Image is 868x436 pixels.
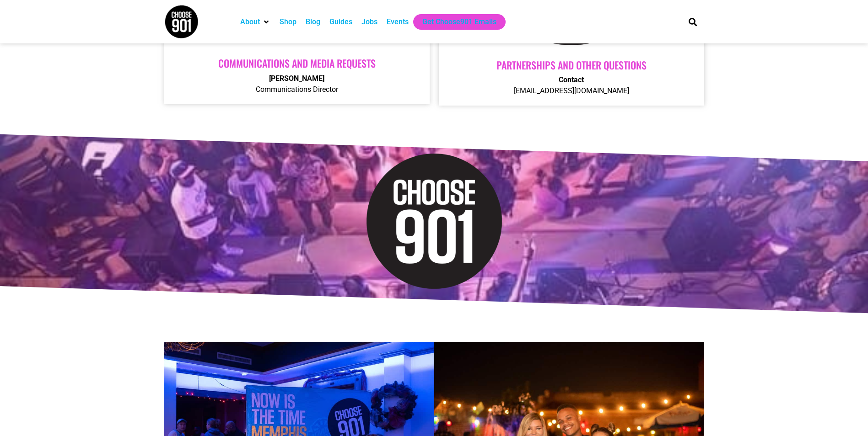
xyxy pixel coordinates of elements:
[448,74,695,96] p: [EMAIL_ADDRESS][DOMAIN_NAME]
[366,153,503,290] img: Choose 901 logo in black and white for contact purposes.
[173,73,421,95] p: Communications Director
[280,16,297,27] a: Shop
[269,74,324,83] strong: [PERSON_NAME]
[559,75,584,84] strong: Contact
[236,14,275,30] div: About
[496,58,647,72] a: Partnerships AND OTHER QUESTIONS
[685,14,700,29] div: Search
[218,56,376,70] a: Communications and Media Requests
[306,16,320,27] a: Blog
[361,16,377,27] a: Jobs
[422,16,496,27] a: Get Choose901 Emails
[240,16,260,27] a: About
[387,16,409,27] a: Events
[329,16,352,27] a: Guides
[236,14,673,30] nav: Main nav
